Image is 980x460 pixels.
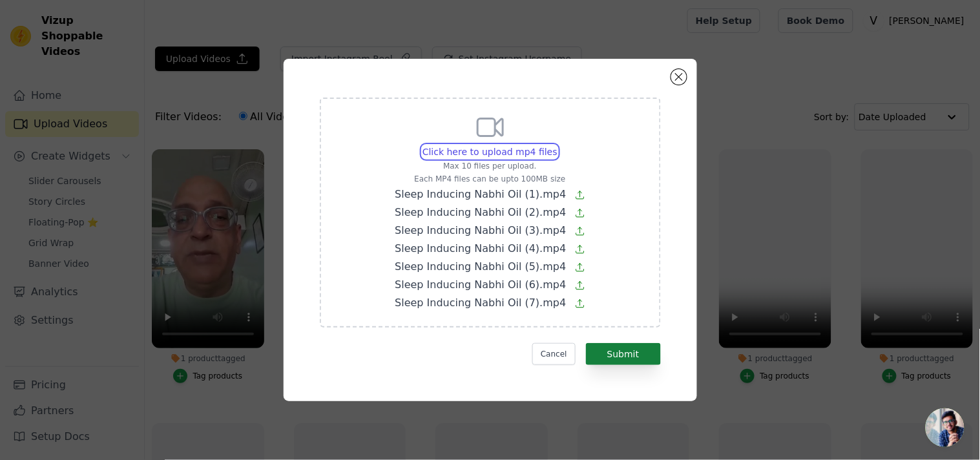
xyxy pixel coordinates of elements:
button: Cancel [532,343,576,365]
button: Close modal [671,69,687,85]
span: Sleep Inducing Nabhi Oil (6).mp4 [395,278,566,291]
span: Sleep Inducing Nabhi Oil (7).mp4 [395,297,566,309]
span: Sleep Inducing Nabhi Oil (1).mp4 [395,188,566,200]
span: Click here to upload mp4 files [422,147,558,157]
a: Open chat [926,408,964,447]
span: Sleep Inducing Nabhi Oil (5).mp4 [395,260,566,273]
span: Sleep Inducing Nabhi Oil (2).mp4 [395,206,566,218]
p: Each MP4 files can be upto 100MB size [395,174,585,184]
p: Max 10 files per upload. [395,161,585,171]
button: Submit [586,343,661,365]
span: Sleep Inducing Nabhi Oil (3).mp4 [395,224,566,236]
span: Sleep Inducing Nabhi Oil (4).mp4 [395,242,566,255]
